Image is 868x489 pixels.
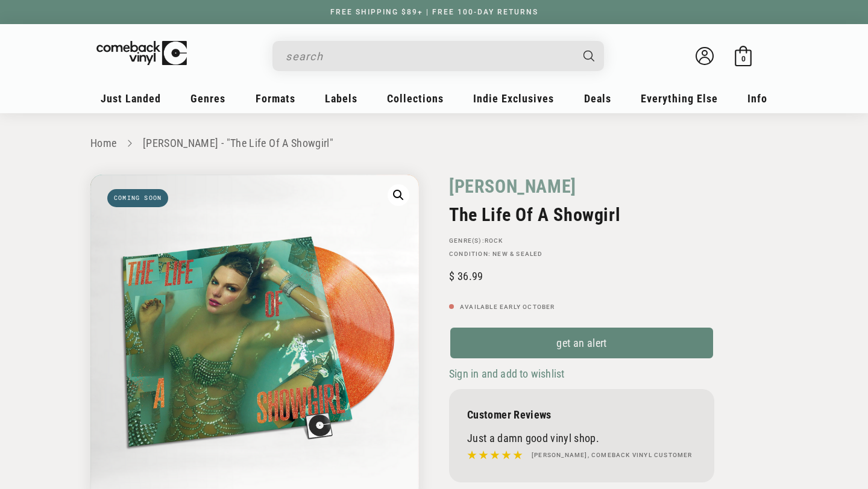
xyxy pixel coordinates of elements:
p: Condition: New & Sealed [449,251,714,258]
span: Deals [584,92,611,105]
span: $ [449,270,454,282]
p: GENRE(S): [449,237,714,244]
div: Search [272,41,604,71]
p: Just a damn good vinyl shop. [467,432,696,444]
button: Sign in and add to wishlist [449,367,568,381]
span: Available Early October [460,304,555,310]
span: Coming soon [107,189,168,207]
span: Info [747,92,767,105]
p: Customer Reviews [467,408,696,421]
img: star5.svg [467,447,523,463]
nav: breadcrumbs [90,135,778,152]
span: 0 [741,54,746,63]
span: 36.99 [449,270,483,282]
a: Rock [485,237,503,244]
h4: [PERSON_NAME], Comeback Vinyl customer [532,450,693,460]
span: Formats [256,92,295,105]
a: [PERSON_NAME] - "The Life Of A Showgirl" [143,137,333,149]
button: Search [573,41,606,71]
span: Indie Exclusives [473,92,554,105]
a: Home [90,137,116,149]
span: Labels [325,92,357,105]
span: Just Landed [101,92,161,105]
a: get an alert [449,326,714,360]
a: [PERSON_NAME] [449,175,576,198]
span: Sign in and add to wishlist [449,367,564,380]
a: FREE SHIPPING $89+ | FREE 100-DAY RETURNS [318,8,550,16]
span: Everything Else [641,92,718,105]
span: Collections [387,92,444,105]
span: Genres [190,92,225,105]
input: search [286,44,571,69]
h2: The Life Of A Showgirl [449,204,714,225]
